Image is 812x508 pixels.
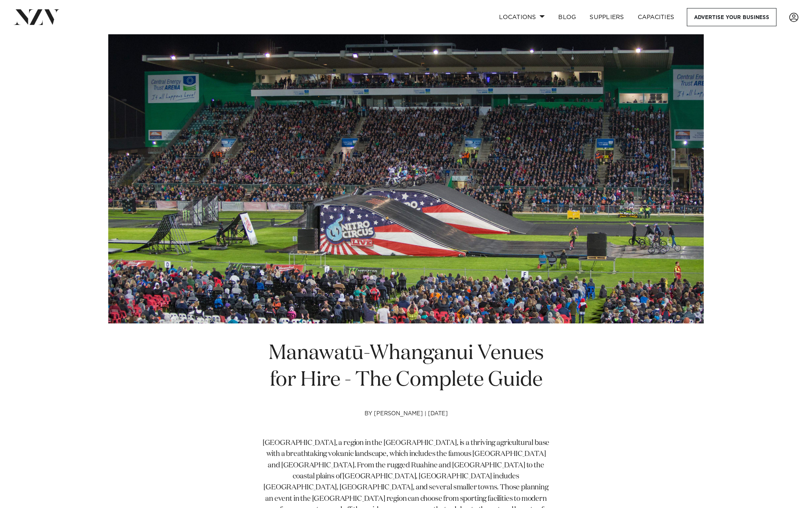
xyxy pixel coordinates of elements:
h4: by [PERSON_NAME] | [DATE] [261,411,551,438]
a: Capacities [631,8,681,26]
img: nzv-logo.png [14,9,60,25]
a: BLOG [551,8,583,26]
a: Advertise your business [687,8,776,26]
a: Locations [492,8,551,26]
img: Manawatū-Whanganui Venues for Hire - The Complete Guide [108,34,704,323]
a: SUPPLIERS [583,8,631,26]
h1: Manawatū-Whanganui Venues for Hire - The Complete Guide [261,340,551,394]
